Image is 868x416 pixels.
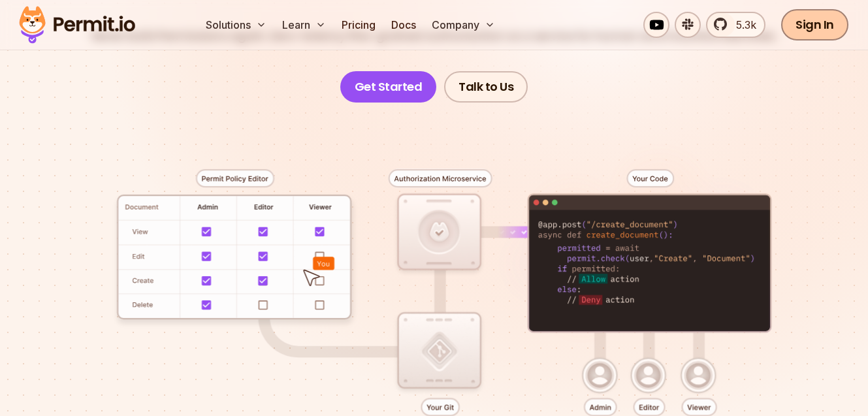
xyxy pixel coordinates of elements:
[426,12,500,38] button: Company
[13,3,141,47] img: Permit logo
[201,12,272,38] button: Solutions
[336,12,381,38] a: Pricing
[728,17,756,33] span: 5.3k
[340,71,437,103] a: Get Started
[444,71,528,103] a: Talk to Us
[386,12,421,38] a: Docs
[277,12,331,38] button: Learn
[781,9,848,40] a: Sign In
[706,12,765,38] a: 5.3k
